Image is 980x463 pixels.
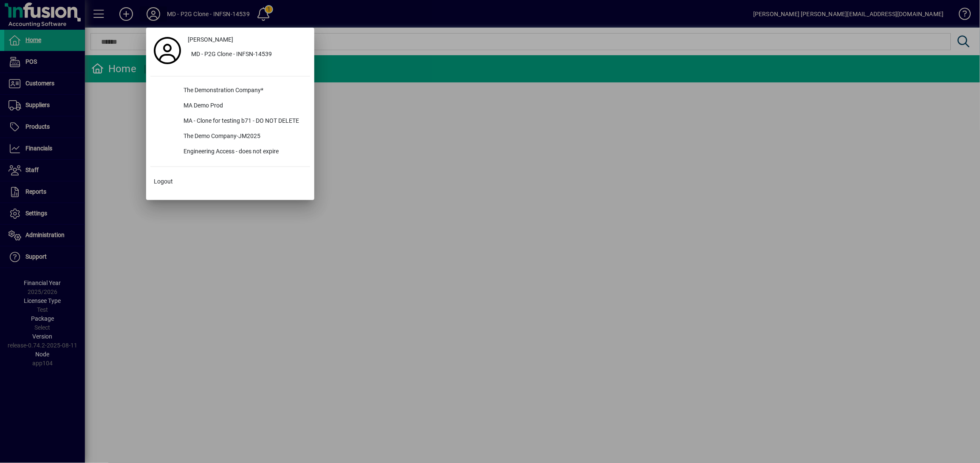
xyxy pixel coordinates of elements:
button: MA - Clone for testing b71 - DO NOT DELETE [150,114,310,129]
span: Logout [154,177,173,186]
div: The Demonstration Company* [177,83,310,99]
button: MA Demo Prod [150,99,310,114]
div: Engineering Access - does not expire [177,144,310,160]
div: The Demo Company-JM2025 [177,129,310,144]
a: Profile [150,43,184,58]
button: Logout [150,174,310,189]
button: The Demonstration Company* [150,83,310,99]
div: MA - Clone for testing b71 - DO NOT DELETE [177,114,310,129]
span: [PERSON_NAME] [188,35,233,44]
a: [PERSON_NAME] [184,32,310,47]
button: The Demo Company-JM2025 [150,129,310,144]
button: Engineering Access - does not expire [150,144,310,160]
div: MA Demo Prod [177,99,310,114]
button: MD - P2G Clone - INFSN-14539 [184,47,310,62]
